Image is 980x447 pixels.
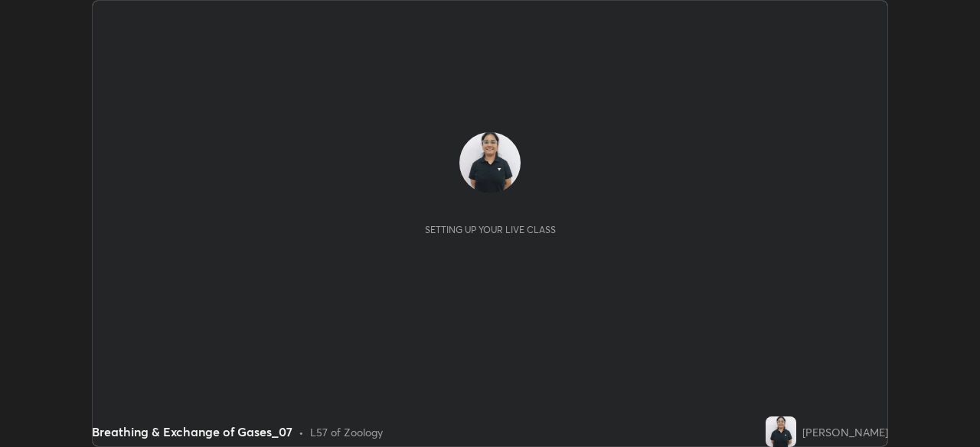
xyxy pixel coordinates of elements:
img: 11fab85790fd4180b5252a2817086426.jpg [766,416,796,447]
div: L57 of Zoology [310,424,383,440]
div: • [299,424,304,440]
img: 11fab85790fd4180b5252a2817086426.jpg [459,132,521,193]
div: Setting up your live class [425,224,556,235]
div: Breathing & Exchange of Gases_07 [92,423,292,441]
div: [PERSON_NAME] [802,424,888,440]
